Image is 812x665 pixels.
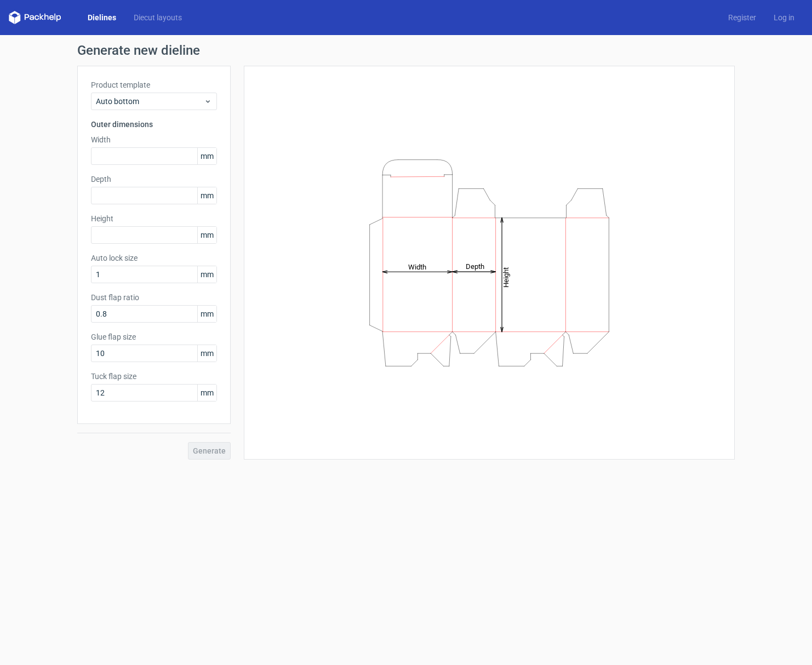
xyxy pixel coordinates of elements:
[91,134,217,145] label: Width
[502,267,510,287] tspan: Height
[91,292,217,303] label: Dust flap ratio
[125,12,191,23] a: Diecut layouts
[91,331,217,342] label: Glue flap size
[197,306,216,322] span: mm
[719,12,765,23] a: Register
[197,345,216,362] span: mm
[77,44,735,57] h1: Generate new dieline
[466,262,484,271] tspan: Depth
[197,148,216,164] span: mm
[91,213,217,224] label: Height
[765,12,803,23] a: Log in
[408,262,426,271] tspan: Width
[197,385,216,401] span: mm
[197,187,216,204] span: mm
[91,371,217,382] label: Tuck flap size
[96,96,204,107] span: Auto bottom
[91,119,217,130] h3: Outer dimensions
[197,227,216,243] span: mm
[197,266,216,283] span: mm
[91,79,217,90] label: Product template
[91,253,217,263] label: Auto lock size
[79,12,125,23] a: Dielines
[91,174,217,185] label: Depth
